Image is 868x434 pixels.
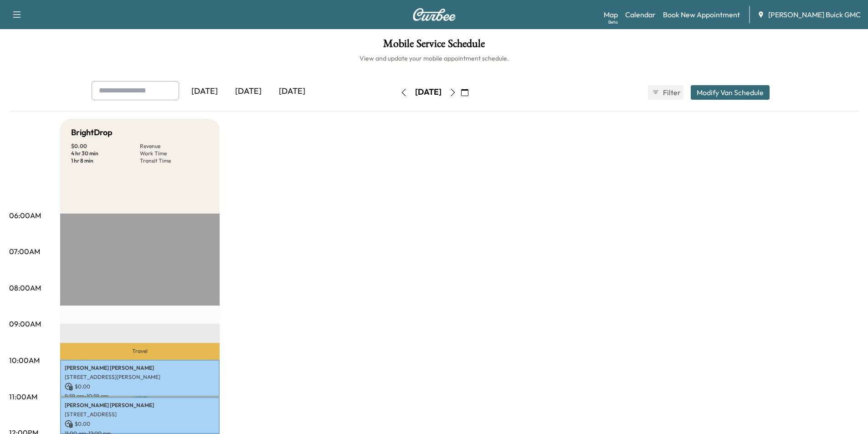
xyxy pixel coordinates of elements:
span: [PERSON_NAME] Buick GMC [768,9,861,20]
a: Book New Appointment [663,9,740,20]
p: $ 0.00 [65,383,215,391]
div: [DATE] [415,87,442,98]
p: Work Time [140,150,209,157]
p: [PERSON_NAME] [PERSON_NAME] [65,402,215,409]
button: Modify Van Schedule [691,85,770,100]
button: Filter [648,85,683,100]
h6: View and update your mobile appointment schedule. [9,54,859,63]
div: [DATE] [270,81,314,102]
p: Transit Time [140,157,209,164]
p: 11:00AM [9,391,37,402]
p: 4 hr 30 min [71,150,140,157]
img: Curbee Logo [412,8,456,21]
div: [DATE] [226,81,270,102]
p: $ 0.00 [71,143,140,150]
p: 08:00AM [9,282,41,293]
p: 1 hr 8 min [71,157,140,164]
span: Filter [663,87,679,98]
p: 10:00AM [9,355,40,366]
p: Revenue [140,143,209,150]
h1: Mobile Service Schedule [9,38,859,54]
a: Calendar [625,9,656,20]
a: MapBeta [604,9,618,20]
p: Travel [60,343,220,360]
p: 9:59 am - 10:59 am [65,393,215,400]
p: [PERSON_NAME] [PERSON_NAME] [65,364,215,372]
p: 09:00AM [9,318,41,329]
h5: BrightDrop [71,126,113,139]
div: Beta [608,19,618,26]
p: 07:00AM [9,246,40,257]
p: [STREET_ADDRESS] [65,411,215,418]
p: 06:00AM [9,210,41,221]
p: $ 0.00 [65,420,215,428]
div: [DATE] [183,81,226,102]
p: [STREET_ADDRESS][PERSON_NAME] [65,373,215,381]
